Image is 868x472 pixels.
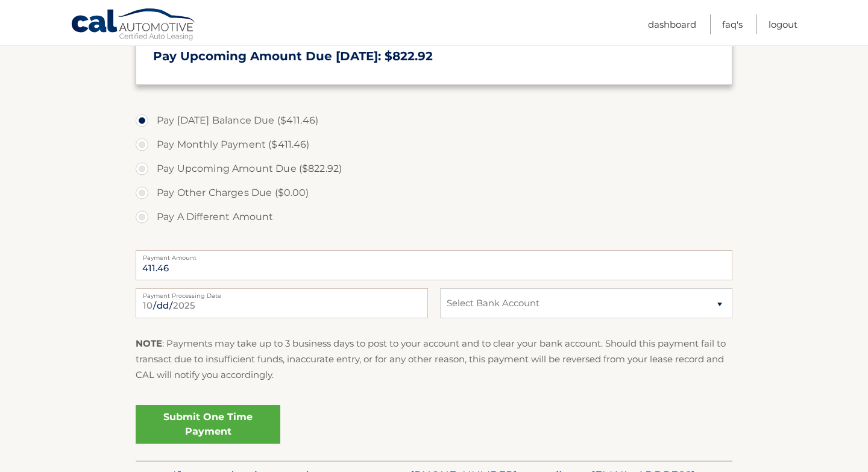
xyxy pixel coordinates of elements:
a: Dashboard [648,14,696,34]
a: Logout [769,14,797,34]
a: Cal Automotive [71,8,197,43]
label: Pay A Different Amount [136,205,732,229]
strong: NOTE [136,338,162,349]
input: Payment Amount [136,250,732,280]
p: : Payments may take up to 3 business days to post to your account and to clear your bank account.... [136,336,732,383]
label: Payment Amount [136,250,732,260]
h3: Pay Upcoming Amount Due [DATE]: $822.92 [153,49,715,64]
a: Submit One Time Payment [136,405,280,444]
label: Pay Upcoming Amount Due ($822.92) [136,157,732,181]
label: Pay [DATE] Balance Due ($411.46) [136,109,732,133]
a: FAQ's [722,14,743,34]
label: Payment Processing Date [136,288,428,298]
input: Payment Date [136,288,428,318]
label: Pay Other Charges Due ($0.00) [136,181,732,205]
label: Pay Monthly Payment ($411.46) [136,133,732,157]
